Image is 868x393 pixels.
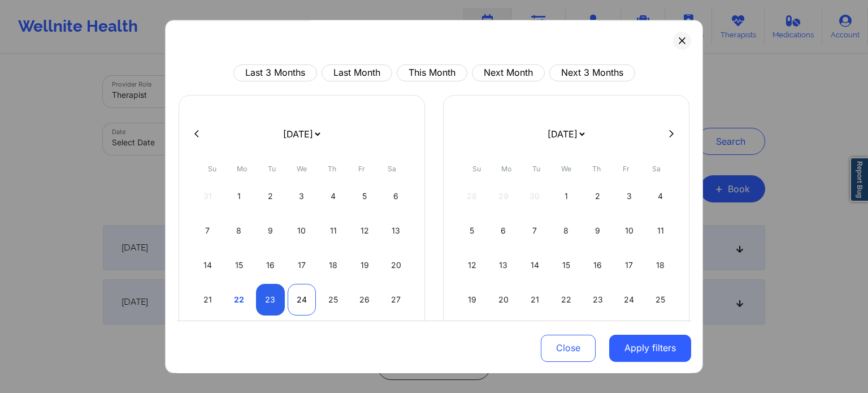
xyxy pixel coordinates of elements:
abbr: Sunday [472,165,481,173]
div: Sun Oct 26 2025 [458,318,487,350]
div: Fri Sep 12 2025 [350,215,379,247]
div: Sat Oct 18 2025 [646,249,675,281]
div: Wed Oct 29 2025 [552,318,581,350]
div: Thu Oct 02 2025 [583,180,612,212]
div: Sun Oct 12 2025 [458,249,487,281]
div: Mon Sep 01 2025 [225,180,254,212]
div: Fri Oct 31 2025 [615,318,644,350]
div: Mon Sep 29 2025 [225,318,254,350]
button: Next Month [472,64,545,81]
abbr: Friday [623,165,630,173]
div: Thu Sep 11 2025 [319,215,348,247]
button: This Month [397,64,467,81]
div: Sun Sep 28 2025 [193,318,222,350]
div: Fri Oct 17 2025 [615,249,644,281]
div: Fri Oct 10 2025 [615,215,644,247]
div: Sat Oct 25 2025 [646,284,675,316]
div: Fri Sep 26 2025 [350,284,379,316]
div: Tue Sep 23 2025 [256,284,285,316]
div: Mon Oct 27 2025 [489,318,518,350]
div: Wed Oct 22 2025 [552,284,581,316]
div: Mon Sep 22 2025 [225,284,254,316]
abbr: Tuesday [532,165,540,173]
div: Wed Oct 01 2025 [552,180,581,212]
div: Wed Oct 08 2025 [552,215,581,247]
button: Apply filters [609,334,691,361]
abbr: Thursday [328,165,336,173]
button: Last 3 Months [233,64,317,81]
abbr: Monday [237,165,247,173]
div: Sat Sep 20 2025 [381,249,410,281]
div: Fri Sep 19 2025 [350,249,379,281]
div: Tue Oct 14 2025 [520,249,549,281]
div: Fri Oct 24 2025 [615,284,644,316]
div: Tue Oct 07 2025 [520,215,549,247]
div: Fri Oct 03 2025 [615,180,644,212]
div: Tue Sep 09 2025 [256,215,285,247]
div: Tue Sep 16 2025 [256,249,285,281]
div: Fri Sep 05 2025 [350,180,379,212]
div: Sat Oct 04 2025 [646,180,675,212]
div: Tue Oct 28 2025 [520,318,549,350]
div: Sun Sep 21 2025 [193,284,222,316]
div: Wed Sep 24 2025 [288,284,316,316]
button: Last Month [322,64,392,81]
div: Sun Oct 19 2025 [458,284,487,316]
button: Close [541,334,596,361]
abbr: Saturday [652,165,661,173]
div: Thu Sep 18 2025 [319,249,348,281]
div: Sun Sep 07 2025 [193,215,222,247]
div: Wed Sep 03 2025 [288,180,316,212]
div: Sat Sep 06 2025 [381,180,410,212]
abbr: Wednesday [561,165,571,173]
div: Tue Sep 30 2025 [256,318,285,350]
div: Wed Oct 15 2025 [552,249,581,281]
div: Thu Oct 30 2025 [583,318,612,350]
abbr: Saturday [388,165,396,173]
div: Mon Oct 20 2025 [489,284,518,316]
abbr: Thursday [592,165,601,173]
abbr: Tuesday [268,165,276,173]
div: Mon Oct 06 2025 [489,215,518,247]
div: Sun Oct 05 2025 [458,215,487,247]
div: Thu Oct 23 2025 [583,284,612,316]
div: Thu Sep 04 2025 [319,180,348,212]
div: Sat Sep 27 2025 [381,284,410,316]
div: Tue Oct 21 2025 [520,284,549,316]
div: Tue Sep 02 2025 [256,180,285,212]
div: Sat Oct 11 2025 [646,215,675,247]
div: Mon Sep 08 2025 [225,215,254,247]
button: Next 3 Months [549,64,635,81]
div: Sun Sep 14 2025 [193,249,222,281]
abbr: Monday [501,165,511,173]
div: Thu Sep 25 2025 [319,284,348,316]
div: Wed Sep 10 2025 [288,215,316,247]
div: Wed Sep 17 2025 [288,249,316,281]
div: Mon Oct 13 2025 [489,249,518,281]
div: Sat Sep 13 2025 [381,215,410,247]
abbr: Wednesday [297,165,307,173]
div: Thu Oct 16 2025 [583,249,612,281]
abbr: Sunday [208,165,216,173]
abbr: Friday [358,165,365,173]
div: Mon Sep 15 2025 [225,249,254,281]
div: Thu Oct 09 2025 [583,215,612,247]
